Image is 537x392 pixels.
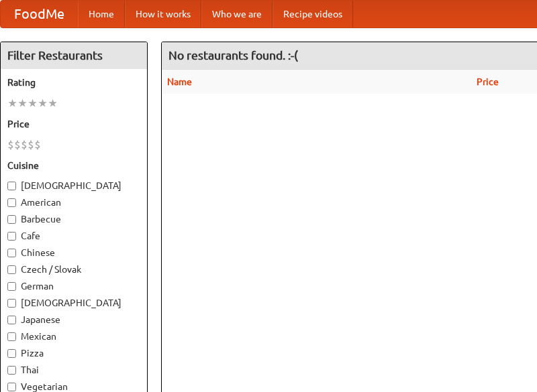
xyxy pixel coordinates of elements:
label: Mexican [7,330,140,343]
li: ★ [48,96,58,111]
a: Price [477,76,499,87]
input: Vegetarian [7,383,16,391]
label: German [7,279,140,293]
li: $ [14,137,21,152]
a: Home [78,1,125,27]
label: Barbecue [7,212,140,226]
input: Chinese [7,249,16,257]
label: Czech / Slovak [7,263,140,276]
label: [DEMOGRAPHIC_DATA] [7,296,140,310]
input: Czech / Slovak [7,265,16,274]
a: Name [167,76,192,87]
li: ★ [38,96,48,111]
label: Pizza [7,346,140,360]
input: [DEMOGRAPHIC_DATA] [7,182,16,190]
h5: Rating [7,76,140,89]
li: ★ [28,96,38,111]
input: Barbecue [7,215,16,224]
input: Cafe [7,232,16,241]
h5: Price [7,117,140,131]
input: Mexican [7,332,16,341]
a: Who we are [201,1,273,27]
h4: Filter Restaurants [1,42,147,69]
input: [DEMOGRAPHIC_DATA] [7,299,16,308]
label: Japanese [7,313,140,326]
li: $ [21,137,28,152]
li: $ [28,137,34,152]
input: Japanese [7,316,16,324]
input: Thai [7,366,16,375]
ng-pluralize: No restaurants found. :-( [168,49,298,62]
label: Chinese [7,246,140,259]
input: American [7,198,16,207]
a: FoodMe [1,1,78,27]
label: [DEMOGRAPHIC_DATA] [7,179,140,192]
label: Cafe [7,229,140,243]
h5: Cuisine [7,159,140,172]
a: How it works [125,1,201,27]
a: Recipe videos [273,1,353,27]
input: German [7,282,16,291]
li: ★ [7,96,17,111]
li: $ [34,137,41,152]
li: ★ [17,96,28,111]
input: Pizza [7,349,16,358]
label: Thai [7,363,140,377]
li: $ [7,137,14,152]
label: American [7,196,140,209]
